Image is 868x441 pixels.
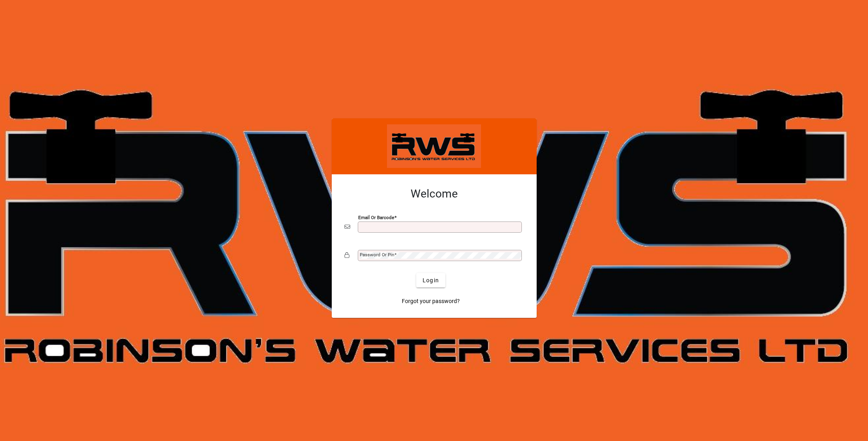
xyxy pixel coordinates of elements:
span: Login [423,276,439,285]
span: Forgot your password? [402,297,460,305]
mat-label: Email or Barcode [358,215,394,220]
a: Forgot your password? [399,294,463,308]
h2: Welcome [345,187,524,201]
button: Login [416,273,445,287]
mat-label: Password or Pin [360,252,394,257]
